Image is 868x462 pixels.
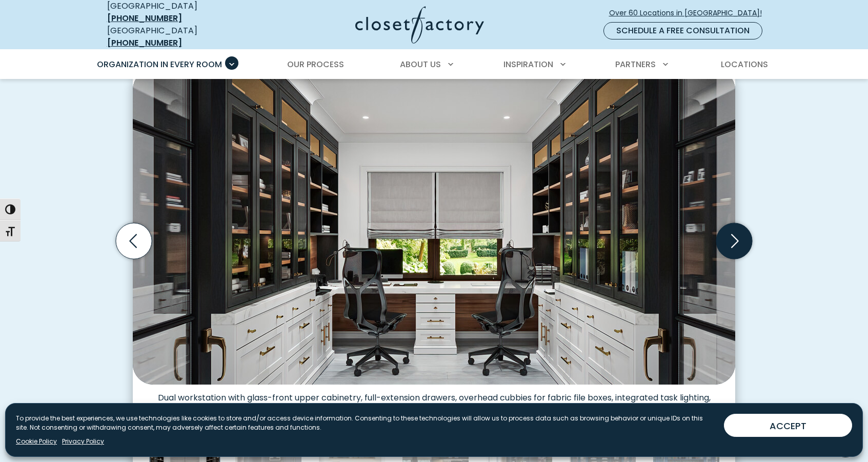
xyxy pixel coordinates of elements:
[721,58,768,70] span: Locations
[609,8,770,18] span: Over 60 Locations in [GEOGRAPHIC_DATA]!
[107,25,256,49] div: [GEOGRAPHIC_DATA]
[90,50,779,79] nav: Primary Menu
[615,58,656,70] span: Partners
[287,58,344,70] span: Our Process
[112,219,156,263] button: Previous slide
[609,4,771,22] a: Over 60 Locations in [GEOGRAPHIC_DATA]!
[503,58,553,70] span: Inspiration
[400,58,441,70] span: About Us
[107,12,182,24] a: [PHONE_NUMBER]
[16,414,716,432] p: To provide the best experiences, we use technologies like cookies to store and/or access device i...
[133,69,735,385] img: Dual workstation home office with glass-front upper cabinetry, full-extension drawers, overhead c...
[133,385,735,413] figcaption: Dual workstation with glass-front upper cabinetry, full-extension drawers, overhead cubbies for f...
[62,437,104,446] a: Privacy Policy
[16,437,57,446] a: Cookie Policy
[107,37,182,49] a: [PHONE_NUMBER]
[97,58,222,70] span: Organization in Every Room
[603,22,762,39] a: Schedule a Free Consultation
[355,6,484,44] img: Closet Factory Logo
[712,219,756,263] button: Next slide
[724,414,852,437] button: ACCEPT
